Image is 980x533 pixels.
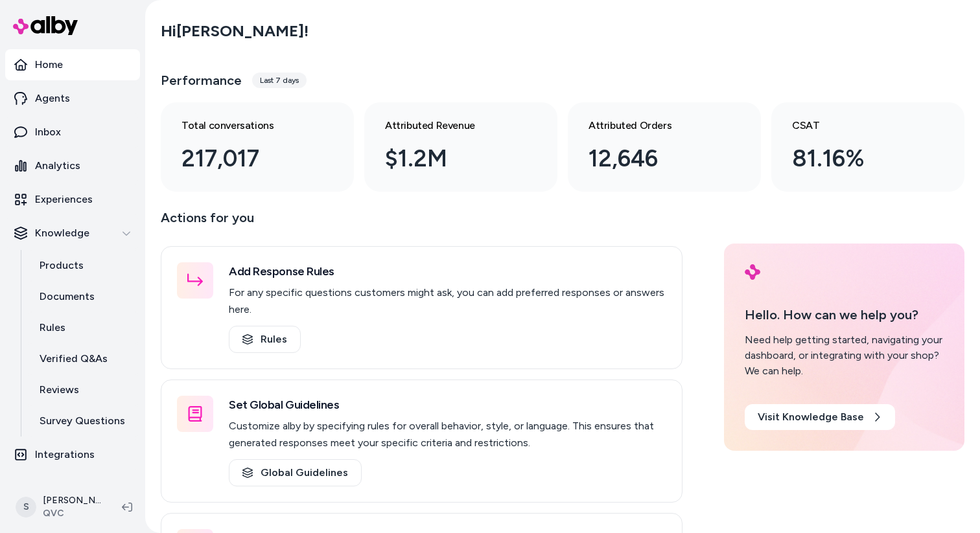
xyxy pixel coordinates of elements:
a: Global Guidelines [229,459,362,486]
a: Products [27,250,140,281]
a: Integrations [5,439,140,470]
p: Documents [40,289,95,304]
div: 81.16% [792,141,923,176]
a: Rules [27,312,140,343]
h3: Attributed Revenue [385,118,516,133]
p: Customize alby by specifying rules for overall behavior, style, or language. This ensures that ge... [229,418,666,451]
span: S [16,497,36,517]
a: Analytics [5,150,140,181]
h3: Add Response Rules [229,262,666,280]
p: Reviews [40,382,79,398]
a: Rules [229,326,301,353]
h3: Total conversations [181,118,312,133]
h3: Set Global Guidelines [229,396,666,414]
a: Attributed Revenue $1.2M [364,102,557,192]
div: Need help getting started, navigating your dashboard, or integrating with your shop? We can help. [745,332,944,379]
p: [PERSON_NAME] [43,494,101,507]
p: Survey Questions [40,413,125,429]
img: alby Logo [745,264,760,280]
h3: Attributed Orders [589,118,719,133]
a: Survey Questions [27,405,140,437]
a: Visit Knowledge Base [745,404,895,430]
div: $1.2M [385,141,516,176]
p: Actions for you [161,207,682,238]
p: Agents [35,91,70,106]
p: For any specific questions customers might ask, you can add preferred responses or answers here. [229,284,666,318]
a: Reviews [27,374,140,405]
h2: Hi [PERSON_NAME] ! [161,21,309,41]
h3: Performance [161,71,242,89]
p: Experiences [35,192,93,207]
p: Inbox [35,124,61,140]
a: Inbox [5,117,140,148]
div: 12,646 [589,141,719,176]
p: Knowledge [35,225,89,241]
div: Last 7 days [252,73,307,88]
a: CSAT 81.16% [771,102,964,192]
p: Home [35,57,63,73]
p: Integrations [35,447,95,462]
a: Documents [27,281,140,312]
p: Verified Q&As [40,351,108,367]
p: Rules [40,320,65,335]
h3: CSAT [792,118,923,133]
p: Analytics [35,158,80,174]
button: S[PERSON_NAME]QVC [8,486,111,528]
p: Products [40,258,84,273]
a: Attributed Orders 12,646 [568,102,761,192]
button: Knowledge [5,218,140,249]
a: Home [5,49,140,80]
a: Agents [5,83,140,114]
a: Total conversations 217,017 [161,102,354,192]
div: 217,017 [181,141,312,176]
a: Experiences [5,184,140,215]
p: Hello. How can we help you? [745,305,944,324]
img: alby Logo [13,16,78,35]
span: QVC [43,507,101,520]
a: Verified Q&As [27,343,140,374]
